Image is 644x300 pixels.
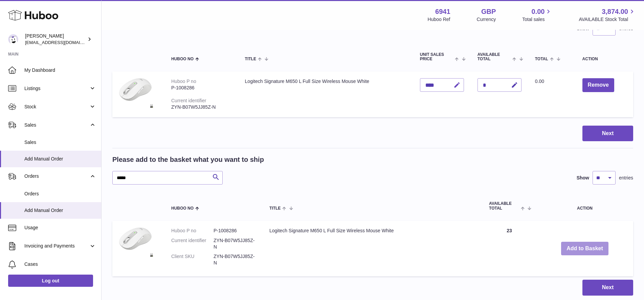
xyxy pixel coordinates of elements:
[171,104,231,110] div: ZYN-B07W5JJ85Z-N
[522,16,552,23] span: Total sales
[171,253,214,266] dt: Client SKU
[24,173,89,179] span: Orders
[8,34,18,44] img: support@photogears.uk
[577,175,589,181] label: Show
[428,16,450,23] div: Huboo Ref
[579,16,636,23] span: AVAILABLE Stock Total
[238,71,413,117] td: Logitech Signature M650 L Full Size Wireless Mouse White
[119,228,153,257] img: Logitech Signature M650 L Full Size Wireless Mouse White
[214,237,256,250] dd: ZYN-B07W5JJ85Z-N
[579,7,636,23] a: 3,874.00 AVAILABLE Stock Total
[561,242,608,256] button: Add to Basket
[269,206,281,211] span: Title
[171,57,194,61] span: Huboo no
[112,155,264,164] h2: Please add to the basket what you want to ship
[171,206,194,211] span: Huboo no
[24,261,96,267] span: Cases
[171,79,196,84] div: Huboo P no
[24,67,96,73] span: My Dashboard
[602,7,628,16] span: 3,874.00
[535,79,544,84] span: 0.00
[482,221,536,276] td: 23
[582,280,633,296] button: Next
[24,85,89,92] span: Listings
[582,126,633,142] button: Next
[582,57,626,61] div: Action
[532,7,545,16] span: 0.00
[24,224,96,231] span: Usage
[582,78,614,92] button: Remove
[24,139,96,146] span: Sales
[214,228,256,234] dd: P-1008286
[420,52,453,61] span: Unit Sales Price
[619,175,633,181] span: entries
[245,57,256,61] span: Title
[481,7,496,16] strong: GBP
[24,243,89,249] span: Invoicing and Payments
[478,52,511,61] span: AVAILABLE Total
[522,7,552,23] a: 0.00 Total sales
[214,253,256,266] dd: ZYN-B07W5JJ85Z-N
[24,156,96,162] span: Add Manual Order
[535,57,548,61] span: Total
[171,98,206,103] div: Current identifier
[25,40,99,45] span: [EMAIL_ADDRESS][DOMAIN_NAME]
[119,78,153,107] img: Logitech Signature M650 L Full Size Wireless Mouse White
[489,201,519,210] span: AVAILABLE Total
[171,85,231,91] div: P-1008286
[435,7,450,16] strong: 6941
[25,33,86,46] div: [PERSON_NAME]
[171,228,214,234] dt: Huboo P no
[24,191,96,197] span: Orders
[536,195,633,217] th: Action
[171,237,214,250] dt: Current identifier
[24,104,89,110] span: Stock
[24,122,89,128] span: Sales
[263,221,482,276] td: Logitech Signature M650 L Full Size Wireless Mouse White
[477,16,496,23] div: Currency
[8,275,93,287] a: Log out
[24,207,96,214] span: Add Manual Order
